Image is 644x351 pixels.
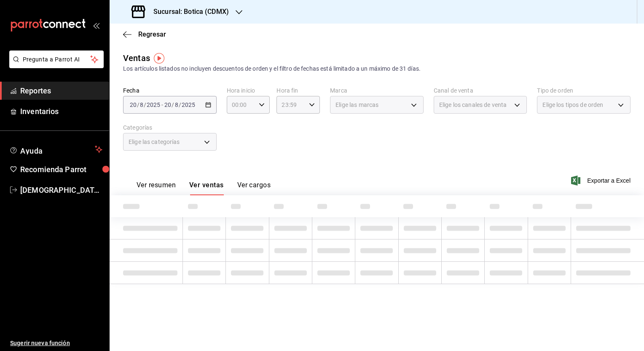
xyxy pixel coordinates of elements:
[174,101,179,108] input: --
[20,85,102,96] span: Reportes
[20,144,91,154] span: Ayuda
[129,101,137,108] input: --
[137,181,271,195] div: navigation tabs
[123,125,217,130] label: Categorías
[147,7,229,17] h3: Sucursal: Botica (CDMX)
[276,88,320,93] label: Hora fin
[172,101,174,108] span: /
[164,101,172,108] input: --
[129,138,180,146] span: Elige las categorías
[137,181,176,195] button: Ver resumen
[154,53,164,64] img: Tooltip marker
[573,175,631,186] button: Exportar a Excel
[434,88,527,93] label: Canal de venta
[161,101,163,108] span: -
[123,30,166,38] button: Regresar
[542,101,603,109] span: Elige los tipos de orden
[9,51,104,68] button: Pregunta a Parrot AI
[10,339,102,348] span: Sugerir nueva función
[20,184,102,196] span: [DEMOGRAPHIC_DATA][PERSON_NAME][DATE]
[123,52,150,64] div: Ventas
[20,106,102,117] span: Inventarios
[20,164,102,175] span: Recomienda Parrot
[144,101,146,108] span: /
[6,61,104,70] a: Pregunta a Parrot AI
[439,101,507,109] span: Elige los canales de venta
[137,101,140,108] span: /
[23,55,91,64] span: Pregunta a Parrot AI
[146,101,161,108] input: ----
[335,101,378,109] span: Elige las marcas
[189,181,224,195] button: Ver ventas
[237,181,271,195] button: Ver cargos
[138,30,166,38] span: Regresar
[123,64,631,73] div: Los artículos listados no incluyen descuentos de orden y el filtro de fechas está limitado a un m...
[179,101,181,108] span: /
[537,88,631,93] label: Tipo de orden
[93,22,99,29] button: open_drawer_menu
[140,101,144,108] input: --
[330,88,424,93] label: Marca
[227,88,270,93] label: Hora inicio
[123,88,217,93] label: Fecha
[181,101,196,108] input: ----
